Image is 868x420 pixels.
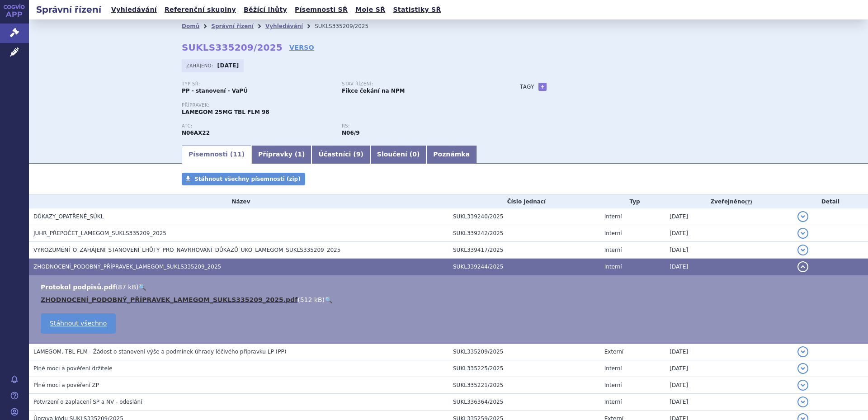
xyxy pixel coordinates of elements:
button: detail [797,211,808,222]
td: [DATE] [665,208,793,225]
th: Typ [600,195,665,208]
strong: [DATE] [217,62,239,69]
td: SUKL336364/2025 [448,394,600,411]
td: [DATE] [665,225,793,242]
li: SUKLS335209/2025 [315,19,380,33]
a: Moje SŘ [353,4,388,16]
a: Stáhnout všechny písemnosti (zip) [182,173,305,185]
abbr: (?) [745,199,752,205]
span: 11 [233,151,241,158]
span: 512 kB [300,296,322,303]
h3: Tagy [520,81,534,92]
a: Běžící lhůty [241,4,290,16]
span: Zahájeno: [186,62,215,69]
a: Statistiky SŘ [390,4,443,16]
button: detail [797,380,808,391]
button: detail [797,363,808,374]
strong: PP - stanovení - VaPÚ [182,88,248,94]
a: + [538,83,547,91]
span: 0 [412,151,417,158]
td: [DATE] [665,377,793,394]
h2: Správní řízení [29,3,108,16]
a: 🔍 [325,296,332,303]
th: Číslo jednací [448,195,600,208]
td: SUKL339242/2025 [448,225,600,242]
td: [DATE] [665,242,793,259]
a: ZHODNOCENÍ_PODOBNÝ_PŘÍPRAVEK_LAMEGOM_SUKLS335209_2025.pdf [41,296,297,303]
a: Referenční skupiny [162,4,239,16]
p: Stav řízení: [342,81,493,87]
a: Písemnosti SŘ [292,4,350,16]
strong: AGOMELATIN [182,130,210,136]
span: 87 kB [118,283,136,291]
span: Interní [604,382,622,388]
span: ZHODNOCENÍ_PODOBNÝ_PŘÍPRAVEK_LAMEGOM_SUKLS335209_2025 [33,264,221,270]
td: SUKL335225/2025 [448,360,600,377]
span: Interní [604,213,622,220]
td: SUKL339244/2025 [448,259,600,275]
p: RS: [342,123,493,129]
a: Přípravky (1) [251,146,311,164]
th: Detail [793,195,868,208]
a: VERSO [289,43,314,52]
td: [DATE] [665,394,793,411]
a: Vyhledávání [265,23,303,29]
span: 9 [356,151,361,158]
p: Typ SŘ: [182,81,333,87]
td: [DATE] [665,259,793,275]
span: Interní [604,264,622,270]
button: detail [797,228,808,239]
button: detail [797,346,808,357]
span: Externí [604,349,623,355]
th: Název [29,195,448,208]
td: SUKL339417/2025 [448,242,600,259]
span: Interní [604,230,622,236]
span: VYROZUMĚNÍ_O_ZAHÁJENÍ_STANOVENÍ_LHŮTY_PRO_NAVRHOVÁNÍ_DŮKAZŮ_UKO_LAMEGOM_SUKLS335209_2025 [33,247,340,253]
strong: Fikce čekání na NPM [342,88,405,94]
span: Interní [604,399,622,405]
span: Interní [604,365,622,372]
a: Stáhnout všechno [41,313,116,334]
button: detail [797,396,808,407]
a: Vyhledávání [108,4,160,16]
th: Zveřejněno [665,195,793,208]
span: Stáhnout všechny písemnosti (zip) [194,176,301,182]
span: LAMEGOM 25MG TBL FLM 98 [182,109,269,115]
span: Interní [604,247,622,253]
td: [DATE] [665,360,793,377]
span: 1 [297,151,302,158]
td: SUKL339240/2025 [448,208,600,225]
p: ATC: [182,123,333,129]
a: Účastníci (9) [311,146,370,164]
a: Správní řízení [211,23,254,29]
td: SUKL335221/2025 [448,377,600,394]
span: DŮKAZY_OPATŘENÉ_SÚKL [33,213,104,220]
li: ( ) [41,283,859,292]
span: JUHR_PŘEPOČET_LAMEGOM_SUKLS335209_2025 [33,230,166,236]
span: Plné moci a pověření ZP [33,382,99,388]
td: [DATE] [665,343,793,360]
a: Poznámka [426,146,476,164]
p: Přípravek: [182,103,502,108]
span: Potvrzení o zaplacení SP a NV - odeslání [33,399,142,405]
a: Sloučení (0) [370,146,426,164]
button: detail [797,245,808,255]
a: Protokol podpisů.pdf [41,283,116,291]
a: 🔍 [138,283,146,291]
li: ( ) [41,295,859,304]
td: SUKL335209/2025 [448,343,600,360]
a: Písemnosti (11) [182,146,251,164]
button: detail [797,261,808,272]
span: Plné moci a pověření držitele [33,365,113,372]
strong: SUKLS335209/2025 [182,42,283,53]
strong: agomelatin [342,130,359,136]
a: Domů [182,23,199,29]
span: LAMEGOM, TBL FLM - Žádost o stanovení výše a podmínek úhrady léčivého přípravku LP (PP) [33,349,286,355]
